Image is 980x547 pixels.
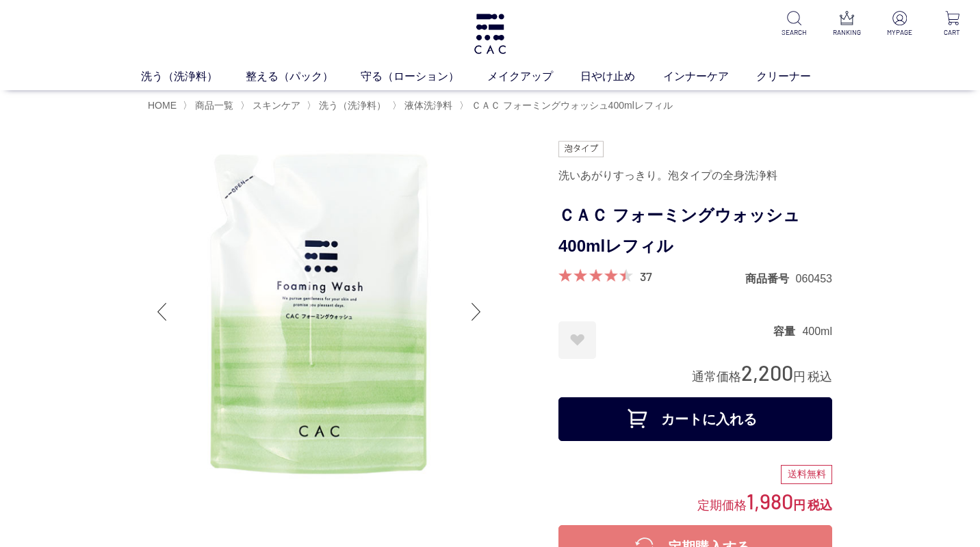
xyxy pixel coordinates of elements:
span: 2,200 [741,360,793,385]
span: 税込 [808,370,832,384]
dd: 400ml [802,324,832,338]
a: クリーナー [756,68,838,84]
a: メイクアップ [487,68,580,84]
dt: 商品番号 [745,271,796,286]
a: 守る（ローション） [361,68,487,84]
a: 商品一覧 [192,100,233,111]
a: RANKING [830,11,864,38]
span: 通常価格 [692,370,741,384]
p: MYPAGE [883,27,916,38]
p: CART [936,27,969,38]
li: 〉 [183,99,237,112]
span: 円 [793,498,805,512]
a: 洗う（洗浄料） [141,68,245,84]
p: RANKING [830,27,864,38]
span: 洗う（洗浄料） [319,100,386,111]
li: 〉 [459,99,676,112]
span: 税込 [808,498,832,512]
span: 円 [793,370,805,384]
li: 〉 [307,99,389,112]
a: 日やけ止め [580,68,662,84]
span: 定期価格 [697,497,747,512]
span: 商品一覧 [195,100,233,111]
a: 液体洗浄料 [402,100,452,111]
a: インナーケア [663,68,756,84]
dt: 容量 [773,324,802,338]
a: CART [936,11,969,38]
div: 送料無料 [781,465,832,484]
a: 37 [640,269,652,284]
span: ＣＡＣ フォーミングウォッシュ400mlレフィル [472,100,673,111]
dd: 060453 [796,271,832,286]
img: ＣＡＣ フォーミングウォッシュ400mlレフィル [148,141,490,483]
a: スキンケア [250,100,300,111]
a: 整える（パック） [246,68,361,84]
a: MYPAGE [883,11,916,38]
img: logo [472,14,508,54]
a: ＣＡＣ フォーミングウォッシュ400mlレフィル [469,100,673,111]
a: 洗う（洗浄料） [316,100,386,111]
img: 泡タイプ [558,141,604,157]
div: 洗いあがりすっきり。泡タイプの全身洗浄料 [558,164,832,187]
a: SEARCH [777,11,811,38]
span: 1,980 [747,488,793,513]
button: カートに入れる [558,397,832,441]
p: SEARCH [777,27,811,38]
a: お気に入りに登録する [558,321,596,359]
span: 液体洗浄料 [404,100,452,111]
span: スキンケア [253,100,300,111]
h1: ＣＡＣ フォーミングウォッシュ400mlレフィル [558,200,832,262]
li: 〉 [240,99,304,112]
a: HOME [148,100,177,111]
li: 〉 [392,99,456,112]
